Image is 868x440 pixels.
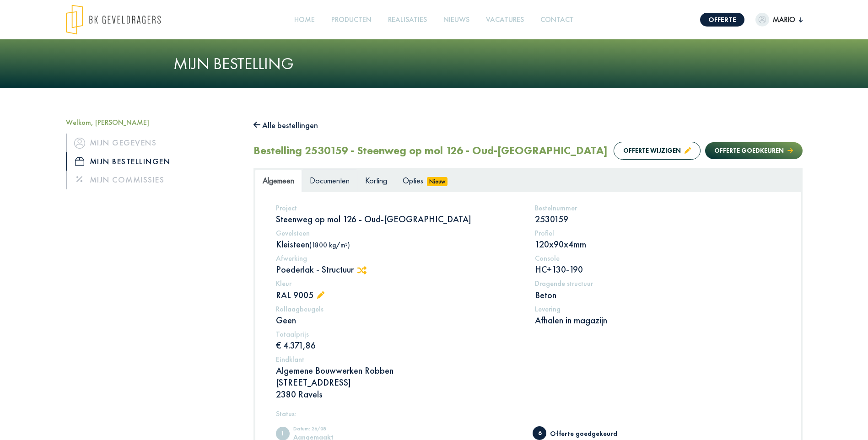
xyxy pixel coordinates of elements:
button: Offerte wijzigen [614,142,701,160]
div: Datum: 26/08 [293,426,369,434]
span: Korting [365,175,387,186]
p: Algemene Bouwwerken Robben [276,365,781,400]
h1: Mijn bestelling [173,54,695,74]
p: Afhalen in magazijn [535,314,781,326]
h5: Bestelnummer [535,204,781,212]
h5: Dragende structuur [535,279,781,288]
h5: Welkom, [PERSON_NAME] [66,118,240,127]
button: Mario [755,13,803,27]
a: Realisaties [384,10,431,30]
img: icon [74,138,85,149]
h5: Totaalprijs [276,330,522,338]
p: Poederlak - Structuur [276,263,522,275]
img: logo [66,5,161,35]
span: Algemeen [263,175,294,186]
h5: Profiel [535,229,781,237]
a: Nieuws [440,10,473,30]
ul: Tabs [255,169,801,192]
span: Opties [403,175,423,186]
h5: Console [535,254,781,263]
a: Mijn commissies [66,171,240,189]
p: Steenweg op mol 126 - Oud-[GEOGRAPHIC_DATA] [276,213,522,225]
button: Offerte goedkeuren [705,142,802,159]
span: Offerte goedgekeurd [533,426,546,440]
h5: Status: [276,409,781,418]
h5: Eindklant [276,355,781,364]
span: (1800 kg/m³) [309,241,350,249]
a: iconMijn gegevens [66,134,240,152]
h5: Gevelsteen [276,229,522,237]
a: Producten [328,10,375,30]
a: Vacatures [482,10,528,30]
button: Alle bestellingen [253,118,318,133]
p: HC+130-190 [535,263,781,275]
p: € 4.371,86 [276,339,522,351]
a: Home [291,10,318,30]
h5: Project [276,204,522,212]
p: RAL 9005 [276,289,522,301]
div: Offerte goedgekeurd [550,430,625,437]
p: Kleisteen [276,238,522,250]
p: 2530159 [535,213,781,225]
span: [STREET_ADDRESS] 2380 Ravels [276,376,351,400]
img: icon [75,157,84,166]
span: Nieuw [427,177,448,186]
img: dummypic.png [755,13,769,27]
span: Mario [769,14,799,25]
span: Documenten [310,175,350,186]
p: Beton [535,289,781,301]
a: Contact [537,10,577,30]
h5: Rollaagbeugels [276,305,522,313]
p: 120x90x4mm [535,238,781,250]
h2: Bestelling 2530159 - Steenweg op mol 126 - Oud-[GEOGRAPHIC_DATA] [253,144,608,157]
a: iconMijn bestellingen [66,152,240,171]
p: Geen [276,314,522,326]
h5: Kleur [276,279,522,288]
h5: Afwerking [276,254,522,263]
h5: Levering [535,305,781,313]
a: Offerte [700,13,744,27]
